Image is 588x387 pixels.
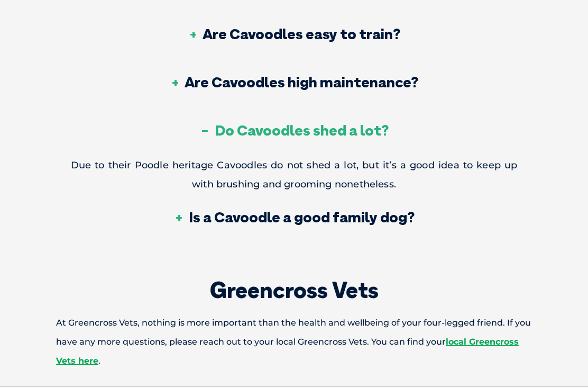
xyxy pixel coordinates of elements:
h3: Are Cavoodles high maintenance? [170,75,418,89]
h3: Is a Cavoodle a good family dog? [174,210,415,224]
h3: Are Cavoodles easy to train? [188,26,400,41]
p: At Greencross Vets, nothing is more important than the health and wellbeing of your four-legged f... [19,313,569,371]
h2: Greencross Vets [19,279,569,301]
h3: Do Cavoodles shed a lot? [200,123,389,138]
p: Due to their Poodle heritage Cavoodles do not shed a lot, but it’s a good idea to keep up with br... [71,156,518,194]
